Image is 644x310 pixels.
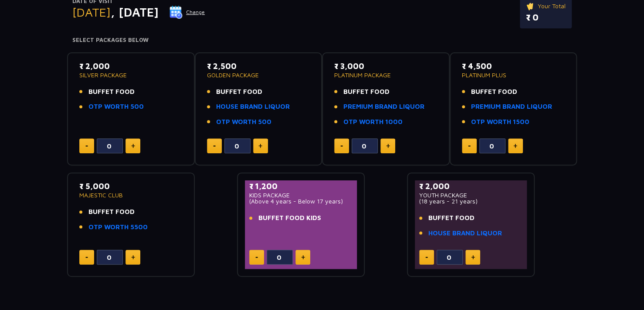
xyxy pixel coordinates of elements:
img: minus [213,145,216,147]
a: OTP WORTH 1000 [343,117,403,127]
p: ₹ 2,500 [207,60,310,72]
span: , [DATE] [111,5,159,19]
a: PREMIUM BRAND LIQUOR [471,102,552,112]
a: OTP WORTH 500 [88,102,144,112]
img: minus [425,257,428,258]
span: BUFFET FOOD [428,213,475,223]
span: BUFFET FOOD KIDS [258,213,321,223]
img: minus [255,257,258,258]
p: GOLDEN PACKAGE [207,72,310,78]
img: plus [131,255,135,259]
p: (Above 4 years - Below 17 years) [249,198,353,204]
img: minus [85,145,88,147]
h4: Select Packages Below [72,37,572,44]
p: ₹ 0 [526,11,566,24]
p: SILVER PACKAGE [79,72,183,78]
span: BUFFET FOOD [88,207,135,217]
p: Your Total [526,1,566,11]
span: BUFFET FOOD [343,87,390,97]
img: ticket [526,1,535,11]
p: ₹ 5,000 [79,180,183,192]
img: minus [468,145,471,147]
img: plus [301,255,305,259]
span: [DATE] [72,5,111,19]
p: MAJESTIC CLUB [79,192,183,198]
img: minus [340,145,343,147]
a: OTP WORTH 500 [216,117,271,127]
span: BUFFET FOOD [471,87,517,97]
p: ₹ 1,200 [249,180,353,192]
img: plus [131,144,135,148]
a: HOUSE BRAND LIQUOR [428,228,502,238]
button: Change [169,5,205,19]
p: KIDS PACKAGE [249,192,353,198]
p: PLATINUM PLUS [462,72,565,78]
p: ₹ 2,000 [419,180,522,192]
img: plus [513,144,517,148]
span: BUFFET FOOD [88,87,135,97]
img: plus [258,144,262,148]
a: OTP WORTH 5500 [88,222,148,232]
a: PREMIUM BRAND LIQUOR [343,102,424,112]
p: ₹ 4,500 [462,60,565,72]
p: (18 years - 21 years) [419,198,522,204]
a: HOUSE BRAND LIQUOR [216,102,290,112]
p: ₹ 3,000 [334,60,437,72]
p: YOUTH PACKAGE [419,192,522,198]
span: BUFFET FOOD [216,87,262,97]
a: OTP WORTH 1500 [471,117,529,127]
p: PLATINUM PACKAGE [334,72,437,78]
p: ₹ 2,000 [79,60,183,72]
img: plus [471,255,475,259]
img: plus [386,144,390,148]
img: minus [85,257,88,258]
